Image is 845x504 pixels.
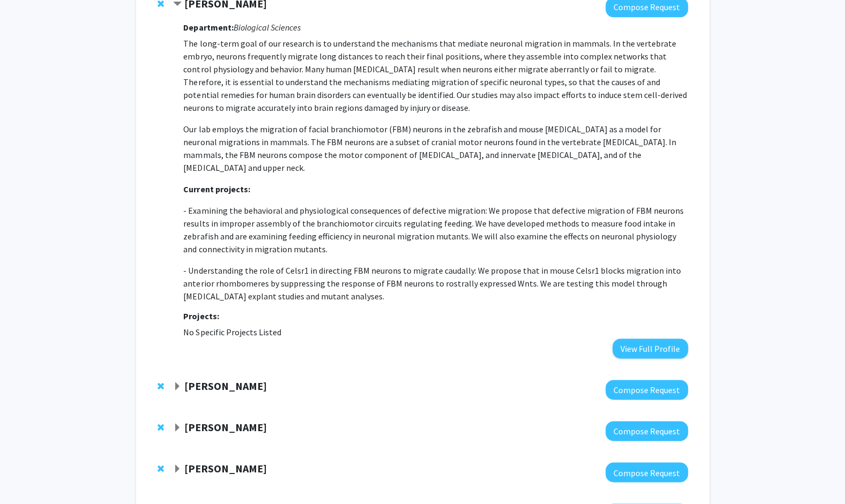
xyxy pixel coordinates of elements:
[158,382,164,390] span: Remove Heather Hennkens from bookmarks
[158,464,164,473] span: Remove Praveen Rao from bookmarks
[184,379,267,393] strong: [PERSON_NAME]
[8,456,46,496] iframe: Chat
[183,204,687,255] p: - Examining the behavioral and physiological consequences of defective migration: We propose that...
[612,338,688,358] button: View Full Profile
[173,424,182,432] span: Expand Kurt Brorsen Bookmark
[183,37,687,114] p: The long-term goal of our research is to understand the mechanisms that mediate neuronal migratio...
[183,184,250,194] strong: Current projects:
[605,421,688,441] button: Compose Request to Kurt Brorsen
[183,327,281,337] span: No Specific Projects Listed
[605,462,688,482] button: Compose Request to Praveen Rao
[184,420,267,434] strong: [PERSON_NAME]
[183,123,687,174] p: Our lab employs the migration of facial branchiomotor (FBM) neurons in the zebrafish and mouse [M...
[173,465,182,473] span: Expand Praveen Rao Bookmark
[233,22,300,33] i: Biological Sciences
[173,382,182,391] span: Expand Heather Hennkens Bookmark
[183,311,219,321] strong: Projects:
[605,380,688,400] button: Compose Request to Heather Hennkens
[158,423,164,432] span: Remove Kurt Brorsen from bookmarks
[183,264,687,303] p: - Understanding the role of Celsr1 in directing FBM neurons to migrate caudally: We propose that ...
[183,22,233,33] strong: Department:
[184,462,267,475] strong: [PERSON_NAME]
